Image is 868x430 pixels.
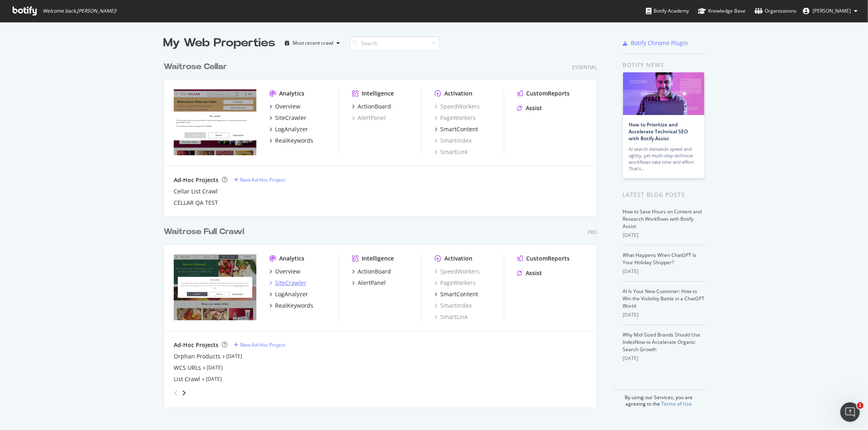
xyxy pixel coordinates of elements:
[435,313,468,321] a: SmartLink
[181,389,187,397] div: angle-right
[435,137,472,145] a: SmartIndex
[226,353,242,360] a: [DATE]
[435,267,480,276] div: SpeedWorkers
[174,352,221,361] a: Orphan Products
[358,267,391,276] div: ActionBoard
[857,402,864,409] span: 1
[623,208,702,230] a: How to Save Hours on Content and Research Workflows with Botify Assist
[164,226,247,238] a: Waitrose Full Crawl
[275,302,313,310] div: RealKeywords
[698,7,746,15] div: Knowledge Base
[269,302,313,310] a: RealKeywords
[623,252,697,266] a: What Happens When ChatGPT Is Your Holiday Shopper?
[646,7,689,15] div: Botify Academy
[240,176,285,183] div: New Ad-Hoc Project
[661,400,692,407] a: Terms of Use
[352,102,391,111] a: ActionBoard
[269,102,300,111] a: Overview
[174,89,256,155] img: waitrosecellar.com
[435,290,478,298] a: SmartContent
[526,254,570,263] div: CustomReports
[269,290,308,298] a: LogAnalyzer
[269,267,300,276] a: Overview
[623,190,705,199] div: Latest Blog Posts
[164,61,227,73] div: Waitrose Cellar
[275,125,308,133] div: LogAnalyzer
[629,121,688,142] a: How to Prioritize and Accelerate Technical SEO with Botify Assist
[623,355,705,362] div: [DATE]
[840,402,860,422] iframe: Intercom live chat
[358,102,391,111] div: ActionBoard
[234,341,285,348] a: New Ad-Hoc Project
[275,279,306,287] div: SiteCrawler
[435,279,476,287] div: PageWorkers
[352,114,386,122] a: AlertPanel
[174,176,219,184] div: Ad-Hoc Projects
[350,36,439,50] input: Search
[623,268,705,275] div: [DATE]
[275,114,306,122] div: SiteCrawler
[164,35,275,51] div: My Web Properties
[440,290,478,298] div: SmartContent
[358,279,386,287] div: AlertPanel
[269,137,313,145] a: RealKeywords
[174,254,256,320] img: www.waitrose.com
[174,364,201,372] a: WCS URLs
[517,269,542,277] a: Assist
[440,125,478,133] div: SmartContent
[275,102,300,111] div: Overview
[623,331,701,353] a: Why Mid-Sized Brands Should Use IndexNow to Accelerate Organic Search Growth
[631,39,689,47] div: Botify Chrome Plugin
[269,125,308,133] a: LogAnalyzer
[275,290,308,298] div: LogAnalyzer
[275,137,313,145] div: RealKeywords
[269,279,306,287] a: SiteCrawler
[435,114,476,122] a: PageWorkers
[293,41,334,46] div: Most recent crawl
[352,267,391,276] a: ActionBoard
[282,37,343,50] button: Most recent crawl
[43,8,116,14] span: Welcome back, [PERSON_NAME] !
[623,232,705,239] div: [DATE]
[435,302,472,310] a: SmartIndex
[435,148,468,156] a: SmartLink
[275,267,300,276] div: Overview
[174,199,218,207] a: CELLAR QA TEST
[517,104,542,112] a: Assist
[623,311,705,319] div: [DATE]
[623,72,704,115] img: How to Prioritize and Accelerate Technical SEO with Botify Assist
[164,226,244,238] div: Waitrose Full Crawl
[352,279,386,287] a: AlertPanel
[234,176,285,183] a: New Ad-Hoc Project
[623,288,705,309] a: AI Is Your New Customer: How to Win the Visibility Battle in a ChatGPT World
[629,146,698,172] div: AI search demands speed and agility, yet multi-step technical workflows take time and effort. Tha...
[362,254,394,263] div: Intelligence
[517,254,570,263] a: CustomReports
[269,114,306,122] a: SiteCrawler
[517,89,570,98] a: CustomReports
[623,39,689,47] a: Botify Chrome Plugin
[613,390,705,407] div: By using our Services, you are agreeing to the
[754,7,796,15] div: Organizations
[174,187,218,195] a: Cellar List Crawl
[206,376,222,382] a: [DATE]
[623,61,705,69] div: Botify news
[435,102,480,111] div: SpeedWorkers
[174,375,200,383] a: List Crawl
[435,125,478,133] a: SmartContent
[279,254,304,263] div: Analytics
[526,269,542,277] div: Assist
[362,89,394,98] div: Intelligence
[164,51,603,407] div: grid
[526,104,542,112] div: Assist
